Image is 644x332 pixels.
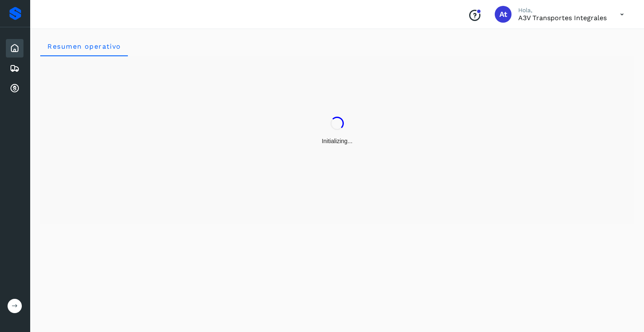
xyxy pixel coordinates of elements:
[518,14,607,22] p: A3V transportes integrales
[518,7,607,14] p: Hola,
[6,39,23,58] div: Inicio
[6,59,23,78] div: Embarques
[47,42,121,50] span: Resumen operativo
[6,79,23,98] div: Cuentas por cobrar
